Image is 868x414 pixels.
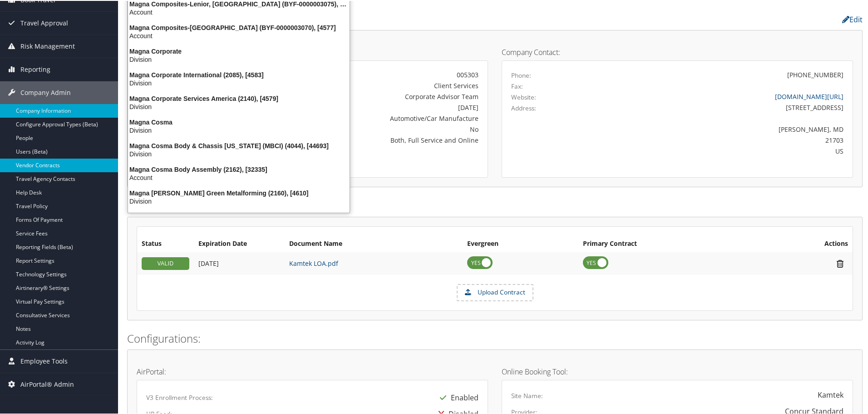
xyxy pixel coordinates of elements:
[511,70,531,79] label: Phone:
[123,125,355,134] div: Division
[127,10,613,26] h2: Company Profile:
[146,392,213,401] label: V3 Enrollment Process:
[137,235,194,251] th: Status
[123,23,355,31] div: Magna Composites-[GEOGRAPHIC_DATA] (BYF-0000003070), [4577]
[435,389,478,405] div: Enabled
[123,149,355,157] div: Division
[20,57,50,80] span: Reporting
[502,48,853,55] h4: Company Contact:
[261,113,478,122] div: Automotive/Car Manufacture
[123,94,355,102] div: Magna Corporate Services America (2140), [4579]
[598,124,844,133] div: [PERSON_NAME], MD
[123,196,355,205] div: Division
[142,256,189,269] div: VALID
[511,92,536,101] label: Website:
[261,102,478,111] div: [DATE]
[194,235,285,251] th: Expiration Date
[123,165,355,173] div: Magna Cosma Body Assembly (2162), [32335]
[285,235,463,251] th: Document Name
[261,124,478,133] div: No
[458,284,533,299] label: Upload Contract
[20,11,68,34] span: Travel Approval
[511,81,523,90] label: Fax:
[123,78,355,86] div: Division
[832,258,848,268] i: Remove Contract
[20,80,71,103] span: Company Admin
[198,258,219,267] span: [DATE]
[261,135,478,144] div: Both, Full Service and Online
[123,31,355,39] div: Account
[502,367,853,374] h4: Online Booking Tool:
[123,141,355,149] div: Magna Cosma Body & Chassis [US_STATE] (MBCI) (4044), [44693]
[598,102,844,111] div: [STREET_ADDRESS]
[598,135,844,144] div: 21703
[123,46,355,55] div: Magna Corporate
[123,7,355,15] div: Account
[578,235,759,251] th: Primary Contract
[842,14,863,24] a: Edit
[137,367,488,374] h4: AirPortal:
[511,103,536,112] label: Address:
[123,173,355,181] div: Account
[289,258,338,267] a: Kamtek LOA.pdf
[123,70,355,78] div: Magna Corporate International (2085), [4583]
[123,117,355,125] div: Magna Cosma
[20,34,75,57] span: Risk Management
[127,330,863,345] h2: Configurations:
[261,91,478,100] div: Corporate Advisor Team
[463,235,578,251] th: Evergreen
[775,91,843,100] a: [DOMAIN_NAME][URL]
[127,197,863,212] h2: Contracts:
[123,55,355,63] div: Division
[261,80,478,90] div: Client Services
[511,390,543,399] label: Site Name:
[123,188,355,196] div: Magna [PERSON_NAME] Green Metalforming (2160), [4610]
[123,102,355,110] div: Division
[20,372,74,395] span: AirPortal® Admin
[598,145,844,155] div: US
[20,349,68,372] span: Employee Tools
[759,235,853,251] th: Actions
[198,259,280,267] div: Add/Edit Date
[787,69,843,79] div: [PHONE_NUMBER]
[261,69,478,79] div: 005303
[818,389,843,399] div: Kamtek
